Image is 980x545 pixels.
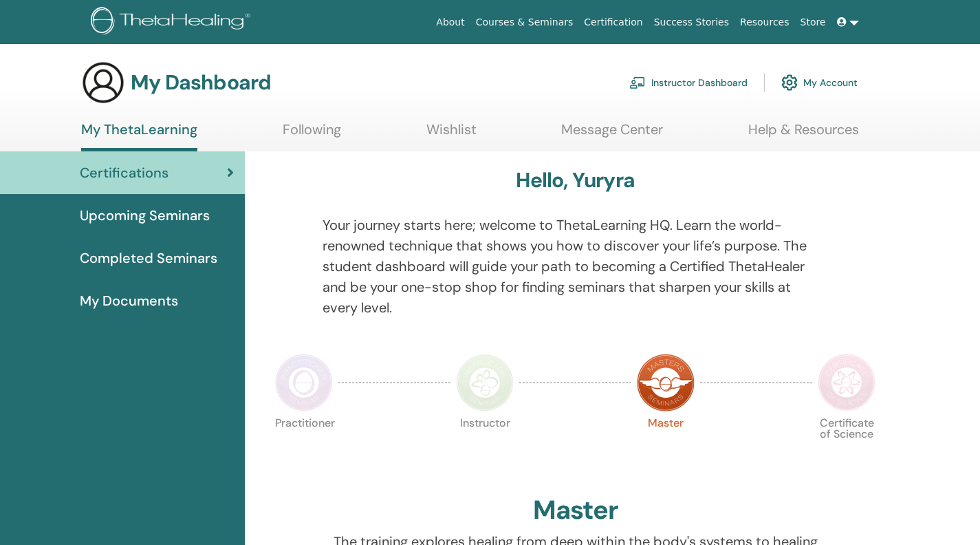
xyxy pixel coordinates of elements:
[91,7,255,38] img: logo.png
[80,162,168,183] span: Certifications
[748,121,859,148] a: Help & Resources
[283,121,341,148] a: Following
[734,10,795,35] a: Resources
[275,418,333,475] p: Practitioner
[637,418,695,475] p: Master
[629,67,748,98] a: Instructor Dashboard
[818,418,875,475] p: Certificate of Science
[80,205,210,226] span: Upcoming Seminars
[131,70,271,95] h3: My Dashboard
[456,354,514,412] img: Instructor
[818,354,875,412] img: Certificate of Science
[637,354,695,412] img: Master
[80,290,178,311] span: My Documents
[80,248,217,268] span: Completed Seminars
[456,418,514,475] p: Instructor
[81,121,197,151] a: My ThetaLearning
[275,354,333,412] img: Practitioner
[426,121,477,148] a: Wishlist
[629,76,646,89] img: chalkboard-teacher.svg
[81,61,125,105] img: generic-user-icon.jpg
[795,10,831,35] a: Store
[781,67,858,98] a: My Account
[649,10,734,35] a: Success Stories
[781,71,798,94] img: cog.svg
[533,495,618,526] h2: Master
[470,10,579,35] a: Courses & Seminars
[431,10,470,35] a: About
[323,215,829,318] p: Your journey starts here; welcome to ThetaLearning HQ. Learn the world-renowned technique that sh...
[516,168,635,193] h3: Hello, Yuryra
[578,10,648,35] a: Certification
[561,121,663,148] a: Message Center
